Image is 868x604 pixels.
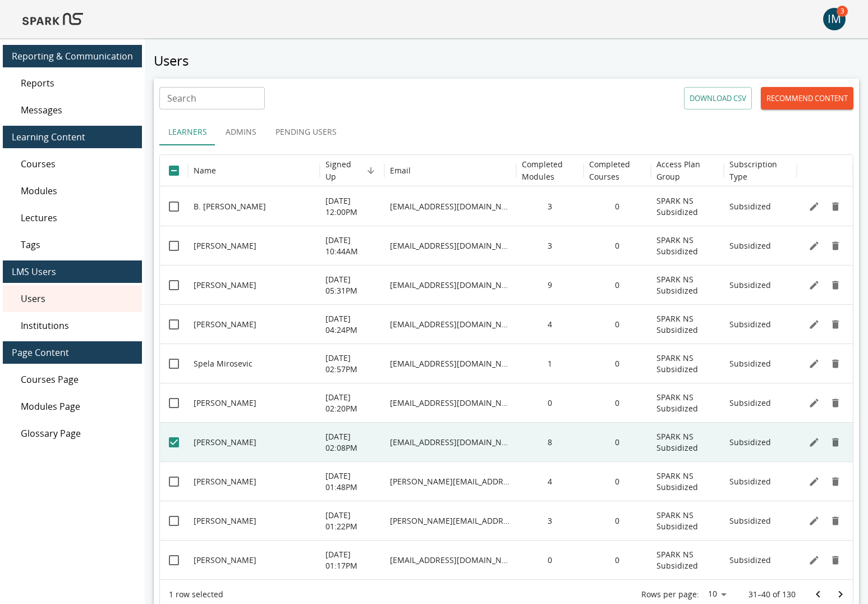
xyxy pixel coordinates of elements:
[656,235,718,257] p: SPARK NS Subsidized
[384,422,516,461] div: chubykin@purdue.edu
[325,158,362,183] h6: Signed Up
[21,427,133,440] span: Glossary Page
[809,240,820,251] svg: Edit
[729,437,771,448] p: Subsidized
[516,422,584,461] div: 8
[729,319,771,330] p: Subsidized
[21,373,133,386] span: Courses Page
[194,280,256,291] p: [PERSON_NAME]
[729,515,771,527] p: Subsidized
[325,274,379,296] p: [DATE] 05:31PM
[656,549,718,571] p: SPARK NS Subsidized
[761,87,853,109] button: Recommend content
[806,395,823,411] button: Edit
[384,461,516,501] div: salpekar@kennedykrieger.org
[827,316,844,333] button: Delete
[830,240,841,251] svg: Remove
[3,150,142,177] div: Courses
[806,473,823,490] button: Edit
[3,420,142,447] div: Glossary Page
[656,274,718,296] p: SPARK NS Subsidized
[806,277,823,294] button: Edit
[748,589,796,600] p: 31–40 of 130
[384,265,516,304] div: jctai@mgh.harvard.edu
[809,358,820,369] svg: Edit
[21,211,133,225] span: Lectures
[806,237,823,254] button: Edit
[584,501,651,540] div: 0
[809,476,820,487] svg: Edit
[3,38,142,451] nav: main
[656,470,718,493] p: SPARK NS Subsidized
[3,366,142,393] div: Courses Page
[516,186,584,226] div: 3
[809,555,820,566] svg: Edit
[806,434,823,451] button: Edit
[516,383,584,422] div: 0
[194,319,256,330] p: [PERSON_NAME]
[827,552,844,569] button: Delete
[729,201,771,212] p: Subsidized
[3,70,142,97] div: Reports
[830,437,841,448] svg: Remove
[522,158,577,183] h6: Completed Modules
[21,292,133,305] span: Users
[21,400,133,413] span: Modules Page
[194,201,266,212] p: B. [PERSON_NAME]
[837,6,848,17] span: 3
[194,476,256,487] p: [PERSON_NAME]
[830,201,841,212] svg: Remove
[823,8,846,30] button: account of current user
[589,158,644,183] h6: Completed Courses
[384,501,516,540] div: jim.adams@asu.edu
[729,555,771,566] p: Subsidized
[516,344,584,383] div: 1
[809,437,820,448] svg: Edit
[809,319,820,330] svg: Edit
[194,515,256,527] p: [PERSON_NAME]
[827,198,844,215] button: Delete
[830,397,841,409] svg: Remove
[21,157,133,171] span: Courses
[516,304,584,344] div: 4
[806,513,823,529] button: Edit
[12,346,133,359] span: Page Content
[516,501,584,540] div: 3
[656,431,718,454] p: SPARK NS Subsidized
[325,431,379,454] p: [DATE] 02:08PM
[194,437,256,448] p: [PERSON_NAME]
[827,513,844,529] button: Delete
[656,353,718,375] p: SPARK NS Subsidized
[656,392,718,414] p: SPARK NS Subsidized
[584,304,651,344] div: 0
[516,461,584,501] div: 4
[3,126,142,148] div: Learning Content
[194,240,256,251] p: [PERSON_NAME]
[823,8,846,30] div: IM
[584,422,651,461] div: 0
[656,158,718,183] h6: Access Plan Group
[830,319,841,330] svg: Remove
[216,118,267,145] button: Admins
[806,355,823,372] button: Edit
[584,226,651,265] div: 0
[194,165,216,176] div: Name
[830,476,841,487] svg: Remove
[3,285,142,312] div: Users
[390,165,411,176] div: Email
[21,103,133,117] span: Messages
[3,45,142,67] div: Reporting & Communication
[516,265,584,304] div: 9
[21,319,133,332] span: Institutions
[384,304,516,344] div: Ikezu.Seiko@mayo.edu
[325,195,379,218] p: [DATE] 12:00PM
[3,204,142,231] div: Lectures
[584,461,651,501] div: 0
[325,470,379,493] p: [DATE] 01:48PM
[325,313,379,336] p: [DATE] 04:24PM
[656,313,718,336] p: SPARK NS Subsidized
[3,177,142,204] div: Modules
[194,358,252,369] p: Spela Mirosevic
[830,515,841,527] svg: Remove
[21,184,133,198] span: Modules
